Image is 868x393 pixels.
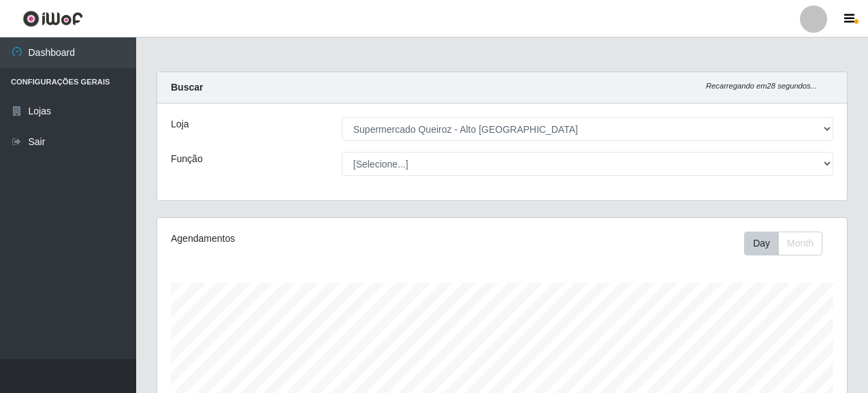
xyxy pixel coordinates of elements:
[171,82,203,93] strong: Buscar
[744,232,833,255] div: Toolbar with button groups
[22,10,83,27] img: CoreUI Logo
[706,82,817,90] i: Recarregando em 28 segundos...
[744,232,779,255] button: Day
[744,232,822,255] div: First group
[778,232,822,255] button: Month
[171,152,203,166] label: Função
[171,232,435,246] div: Agendamentos
[171,117,189,131] label: Loja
